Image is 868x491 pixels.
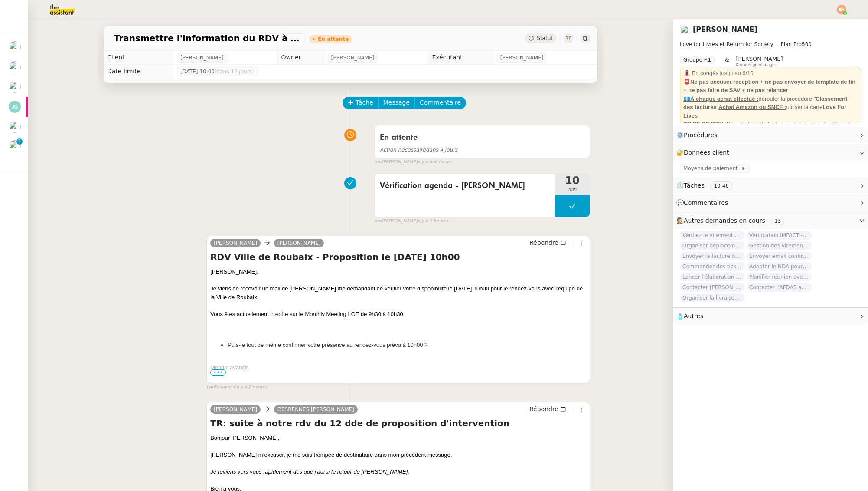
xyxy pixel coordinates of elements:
[747,241,812,250] span: Gestion des virements de salaire mensuel - [DATE]
[9,101,21,113] img: svg
[676,130,721,140] span: ⚙️
[331,53,375,62] span: [PERSON_NAME]
[680,56,715,64] nz-tag: Groupe F.1
[414,97,466,109] button: Commentaire
[781,41,802,47] span: Plan Pro
[428,51,493,65] td: Exécutant
[374,217,448,225] small: [PERSON_NAME]
[210,434,586,442] div: Bonjour [PERSON_NAME],
[693,25,757,33] a: [PERSON_NAME]
[684,313,703,320] span: Autres
[529,238,558,247] span: Répondre
[747,252,812,260] span: Envoyer email confirmation Masterclass
[318,36,349,42] div: En attente
[680,262,745,271] span: Commander des tickets restaurants [GEOGRAPHIC_DATA] - [DATE]
[526,238,569,247] button: Répondre
[673,177,868,194] div: ⏲️Tâches 10:46
[537,35,553,41] span: Statut
[380,179,550,192] span: Vérification agenda - [PERSON_NAME]
[684,199,728,206] span: Commentaires
[802,41,812,47] span: 500
[684,132,718,138] span: Procédures
[710,181,732,190] nz-tag: 10:46
[684,149,729,156] span: Données client
[210,267,586,276] div: [PERSON_NAME],
[683,104,846,119] strong: Love For Lives
[747,262,812,271] span: Adapter le NDA pour [PERSON_NAME]
[210,369,226,376] span: •••
[676,313,703,320] span: 🧴
[418,217,448,225] span: il y a 3 heures
[206,383,214,391] span: par
[343,97,379,109] button: Tâche
[837,5,846,14] img: svg
[680,283,745,292] span: Contacter [PERSON_NAME] pour sessions post-formation
[680,231,745,240] span: Vérifiez le virement de 10 K€
[718,104,786,110] u: Achat Amazon ou SNCF :
[210,468,409,475] em: Je reviens vers vous rapidement dès que j’aurai le retour de [PERSON_NAME].
[9,41,21,53] img: users%2FtFhOaBya8rNVU5KG7br7ns1BCvi2%2Favatar%2Faa8c47da-ee6c-4101-9e7d-730f2e64f978
[683,164,741,173] span: Moyens de paiement
[9,121,21,133] img: users%2FtFhOaBya8rNVU5KG7br7ns1BCvi2%2Favatar%2Faa8c47da-ee6c-4101-9e7d-730f2e64f978
[18,138,21,146] p: 1
[210,417,586,429] h4: TR: suite à notre rdv du 12 dde de proposition d'intervention
[210,284,586,301] div: Je viens de recevoir un mail de [PERSON_NAME] me demandant de vérifier votre disponibilité le [DA...
[274,239,324,247] a: [PERSON_NAME]
[676,217,788,224] span: 🕵️
[683,120,858,154] div: Pour tout ajout d'événement dans le calendrier de [PERSON_NAME], inviter aux événements les deux ...
[736,63,777,67] span: Knowledge manager
[680,25,689,34] img: users%2FtFhOaBya8rNVU5KG7br7ns1BCvi2%2Favatar%2Faa8c47da-ee6c-4101-9e7d-730f2e64f978
[683,79,855,94] strong: 📮Ne pas accuser réception + ne pas envoyer de template de fin + ne pas faire de SAV + ne pas rela...
[555,186,590,193] span: min
[180,53,224,62] span: [PERSON_NAME]
[680,293,745,302] span: Organiser la livraison à [GEOGRAPHIC_DATA]
[684,217,765,224] span: Autres demandes en cours
[555,175,590,186] span: 10
[206,383,267,391] small: Romane V.
[380,147,426,153] span: Action nécessaire
[680,241,745,250] span: Organiser déplacement à [GEOGRAPHIC_DATA]
[676,182,740,189] span: ⏲️
[210,405,261,413] a: [PERSON_NAME]
[210,451,586,459] div: [PERSON_NAME] m’excuser, je me suis trompée de destinataire dans mon précédent message.
[676,148,733,158] span: 🔐
[378,97,415,109] button: Message
[180,67,254,76] span: [DATE] 10:00
[274,405,358,413] a: DESRENNES [PERSON_NAME]
[380,134,418,142] span: En attente
[680,273,745,281] span: Lancer l'élaboration de la convention de formation
[237,383,268,391] span: il y a 2 heures
[9,61,21,73] img: users%2FtFhOaBya8rNVU5KG7br7ns1BCvi2%2Favatar%2Faa8c47da-ee6c-4101-9e7d-730f2e64f978
[104,65,173,79] td: Date limite
[210,363,586,372] div: Merci d'avance,
[683,69,858,78] div: 🧘‍♀️ En congés jusqu'au 6/10
[356,98,373,108] span: Tâche
[683,95,858,120] div: dérouler la procédure " " utiliser la carte
[680,252,745,260] span: Envoyer la facture de l'atelier
[9,140,21,152] img: users%2F0v3yA2ZOZBYwPN7V38GNVTYjOQj1%2Favatar%2Fa58eb41e-cbb7-4128-9131-87038ae72dcb
[676,199,732,206] span: 💬
[747,273,812,281] span: Planifier réunion avec [PERSON_NAME] le [DATE]
[210,251,586,263] h4: RDV Ville de Roubaix - Proposition le [DATE] 10h00
[104,51,173,65] td: Client
[418,158,451,166] span: il y a une heure
[673,194,868,211] div: 💬Commentaires
[673,127,868,144] div: ⚙️Procédures
[420,98,461,108] span: Commentaire
[673,212,868,229] div: 🕵️Autres demandes en cours 13
[277,51,324,65] td: Owner
[747,283,812,292] span: Contacter l'AFDAS aujourd'hui pour contrat Zaineb
[529,405,558,413] span: Répondre
[210,239,261,247] a: [PERSON_NAME]
[683,121,727,127] u: PRISE DE RDV :
[771,217,784,225] nz-tag: 13
[684,182,705,189] span: Tâches
[380,147,457,153] span: dans 4 jours
[680,41,773,47] span: Love for Livres et Return for Society
[383,98,410,108] span: Message
[114,34,302,43] span: Transmettre l'information du RDV à [PERSON_NAME]
[736,56,783,62] span: [PERSON_NAME]
[374,217,382,225] span: par
[16,138,23,145] nz-badge-sup: 1
[374,158,382,166] span: par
